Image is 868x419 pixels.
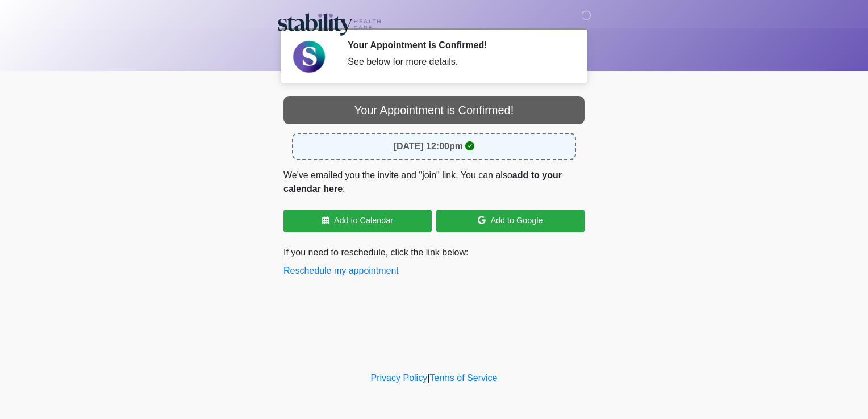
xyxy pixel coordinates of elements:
[436,209,585,232] a: Add to Google
[292,40,326,74] img: Agent Avatar
[283,264,399,278] button: Reschedule my appointment
[348,55,567,69] div: See below for more details.
[283,169,585,196] p: We've emailed you the invite and "join" link. You can also :
[283,246,585,278] p: If you need to reschedule, click the link below:
[272,9,386,37] img: Stability Healthcare Logo
[283,209,432,232] a: Add to Calendar
[429,373,497,383] a: Terms of Service
[394,141,463,151] strong: [DATE] 12:00pm
[283,96,585,124] div: Your Appointment is Confirmed!
[427,373,429,383] a: |
[371,373,428,383] a: Privacy Policy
